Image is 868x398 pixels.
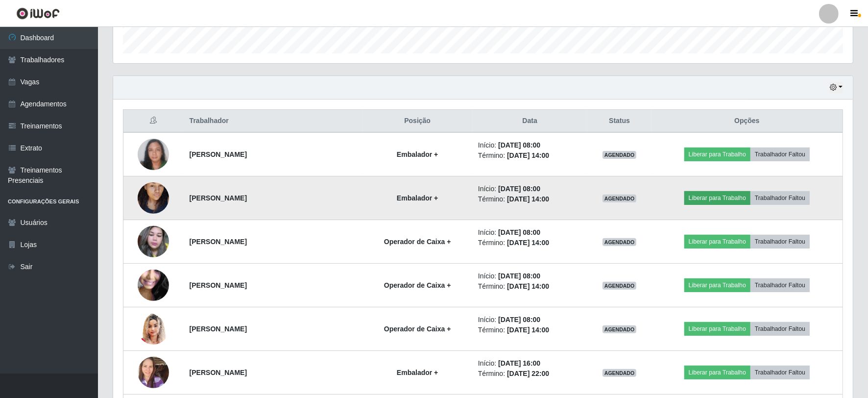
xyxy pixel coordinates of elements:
[478,184,582,194] li: Início:
[498,316,540,323] time: [DATE] 08:00
[603,325,637,333] span: AGENDADO
[397,194,438,202] strong: Embalador +
[138,139,169,170] img: 1731531704923.jpeg
[651,110,843,133] th: Opções
[684,366,750,379] button: Liberar para Trabalho
[190,369,247,376] strong: [PERSON_NAME]
[507,151,549,159] time: [DATE] 14:00
[750,278,810,292] button: Trabalhador Faltou
[603,151,637,159] span: AGENDADO
[750,235,810,249] button: Trabalhador Faltou
[384,325,451,333] strong: Operador de Caixa +
[507,370,549,377] time: [DATE] 22:00
[16,7,60,20] img: CoreUI Logo
[472,110,588,133] th: Data
[603,282,637,290] span: AGENDADO
[478,325,582,335] li: Término:
[507,195,549,203] time: [DATE] 14:00
[190,238,247,246] strong: [PERSON_NAME]
[190,281,247,289] strong: [PERSON_NAME]
[603,369,637,377] span: AGENDADO
[190,194,247,202] strong: [PERSON_NAME]
[684,191,750,205] button: Liberar para Trabalho
[384,238,451,246] strong: Operador de Caixa +
[507,282,549,290] time: [DATE] 14:00
[498,272,540,280] time: [DATE] 08:00
[478,369,582,379] li: Término:
[184,110,363,133] th: Trabalhador
[478,140,582,150] li: Início:
[384,281,451,289] strong: Operador de Caixa +
[498,185,540,193] time: [DATE] 08:00
[750,366,810,379] button: Trabalhador Faltou
[750,322,810,336] button: Trabalhador Faltou
[138,250,169,321] img: 1746055016214.jpeg
[684,148,750,161] button: Liberar para Trabalho
[498,228,540,236] time: [DATE] 08:00
[478,358,582,369] li: Início:
[750,191,810,205] button: Trabalhador Faltou
[478,150,582,161] li: Término:
[684,235,750,249] button: Liberar para Trabalho
[498,359,540,367] time: [DATE] 16:00
[587,110,651,133] th: Status
[138,309,169,348] img: 1756062304227.jpeg
[397,369,438,376] strong: Embalador +
[478,227,582,238] li: Início:
[478,271,582,281] li: Início:
[684,278,750,292] button: Liberar para Trabalho
[603,238,637,246] span: AGENDADO
[603,195,637,202] span: AGENDADO
[478,281,582,292] li: Término:
[498,141,540,149] time: [DATE] 08:00
[750,148,810,161] button: Trabalhador Faltou
[478,238,582,248] li: Término:
[478,194,582,204] li: Término:
[507,239,549,247] time: [DATE] 14:00
[397,150,438,158] strong: Embalador +
[478,315,582,325] li: Início:
[362,110,472,133] th: Posição
[138,170,169,226] img: 1732630854810.jpeg
[138,351,169,393] img: 1698344474224.jpeg
[507,326,549,334] time: [DATE] 14:00
[190,325,247,333] strong: [PERSON_NAME]
[138,221,169,263] img: 1634907805222.jpeg
[190,150,247,158] strong: [PERSON_NAME]
[684,322,750,336] button: Liberar para Trabalho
